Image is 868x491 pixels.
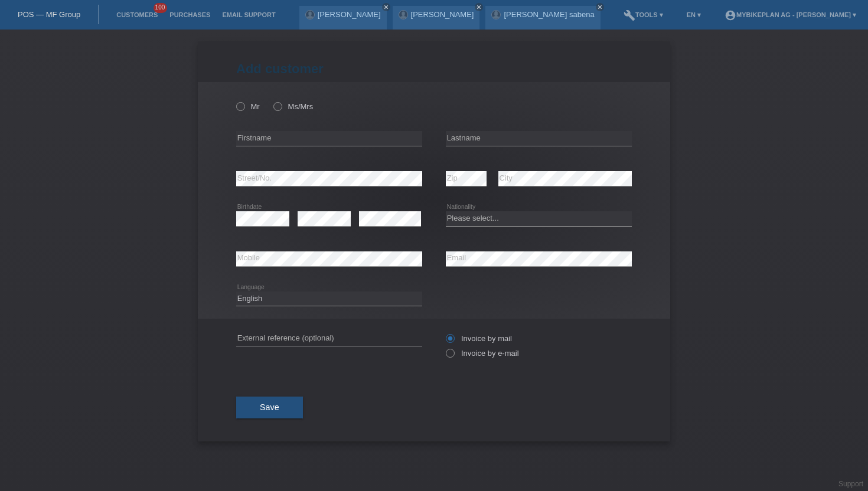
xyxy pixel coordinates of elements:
input: Ms/Mrs [273,102,281,110]
a: [PERSON_NAME] [318,10,381,19]
a: EN ▾ [681,11,707,18]
a: POS — MF Group [18,10,80,19]
label: Invoice by mail [446,334,512,343]
h1: Add customer [236,61,632,76]
a: close [475,3,483,11]
i: build [624,9,635,21]
span: 100 [154,3,168,13]
label: Ms/Mrs [273,102,313,111]
a: account_circleMybikeplan AG - [PERSON_NAME] ▾ [719,11,862,18]
span: Save [260,402,279,412]
a: Purchases [164,11,216,18]
a: buildTools ▾ [618,11,669,18]
i: close [597,4,603,10]
i: account_circle [725,9,736,21]
a: close [596,3,604,11]
a: Customers [110,11,164,18]
button: Save [236,397,303,419]
input: Invoice by mail [446,334,453,349]
a: close [382,3,390,11]
a: Email Support [216,11,281,18]
i: close [383,4,389,10]
label: Invoice by e-mail [446,349,519,358]
a: [PERSON_NAME] [411,10,474,19]
a: [PERSON_NAME] sabena [504,10,594,19]
i: close [476,4,482,10]
input: Invoice by e-mail [446,349,453,364]
a: Support [838,480,863,488]
input: Mr [236,102,244,110]
label: Mr [236,102,260,111]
